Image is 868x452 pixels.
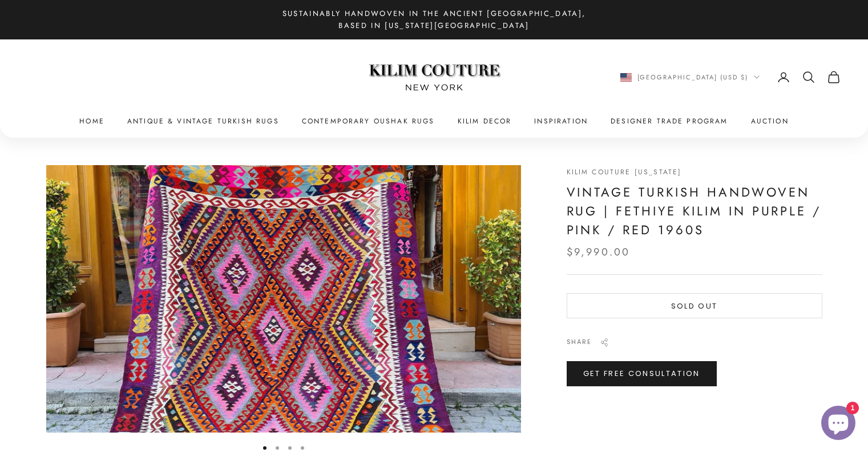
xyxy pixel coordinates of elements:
[567,337,592,347] span: Share
[567,337,609,347] button: Share
[567,244,631,261] sale-price: $9,990.00
[127,115,279,127] a: Antique & Vintage Turkish Rugs
[567,167,682,177] a: Kilim Couture [US_STATE]
[567,293,822,318] button: Sold out
[751,115,789,127] a: Auction
[458,115,512,127] summary: Kilim Decor
[46,165,521,433] img: Polychromatic Vintage Turkish Rug with geometric patterns
[46,165,521,433] div: Item 1 of 4
[620,72,760,82] button: Change country or currency
[620,73,632,82] img: United States
[567,183,822,239] h1: Vintage Turkish Handwoven Rug | Fethiye Kilim in Purple / Pink / Red 1960s
[620,70,841,84] nav: Secondary navigation
[79,115,104,127] a: Home
[363,50,506,105] img: Logo of Kilim Couture New York
[567,361,717,386] a: Get Free Consultation
[611,115,728,127] a: Designer Trade Program
[534,115,588,127] a: Inspiration
[818,406,859,443] inbox-online-store-chat: Shopify online store chat
[302,115,435,127] a: Contemporary Oushak Rugs
[27,115,841,127] nav: Primary navigation
[637,72,749,82] span: [GEOGRAPHIC_DATA] (USD $)
[274,7,594,32] p: Sustainably Handwoven in the Ancient [GEOGRAPHIC_DATA], Based in [US_STATE][GEOGRAPHIC_DATA]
